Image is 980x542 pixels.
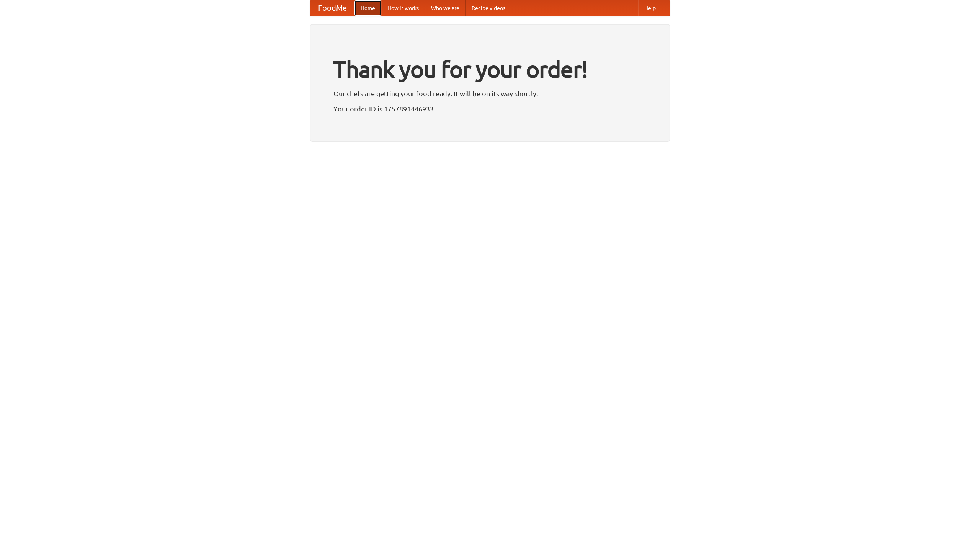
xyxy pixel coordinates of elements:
[638,0,662,16] a: Help
[425,0,465,16] a: Who we are
[310,0,354,16] a: FoodMe
[333,103,647,115] p: Your order ID is 1757891446933.
[333,88,647,99] p: Our chefs are getting your food ready. It will be on its way shortly.
[381,0,425,16] a: How it works
[333,51,647,88] h1: Thank you for your order!
[465,0,511,16] a: Recipe videos
[354,0,381,16] a: Home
